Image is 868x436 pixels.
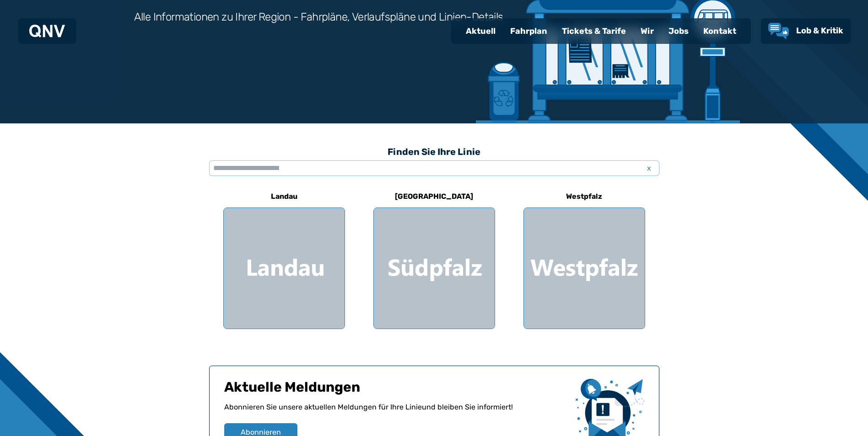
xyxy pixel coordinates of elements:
a: Wir [633,19,661,43]
h6: Westpfalz [562,189,606,204]
span: x [643,163,656,174]
a: Tickets & Tarife [555,19,633,43]
h6: Landau [267,189,301,204]
h3: Alle Informationen zu Ihrer Region - Fahrpläne, Verlaufspläne und Linien-Details [134,10,503,24]
h6: [GEOGRAPHIC_DATA] [391,189,477,204]
a: [GEOGRAPHIC_DATA] Region Südpfalz [373,186,495,329]
img: QNV Logo [29,25,65,37]
a: Westpfalz Region Westpfalz [523,186,645,329]
h3: Finden Sie Ihre Linie [209,142,659,162]
a: Landau Region Landau [223,186,345,329]
a: Fahrplan [503,19,555,43]
a: Kontakt [696,19,744,43]
span: Lob & Kritik [796,26,843,36]
a: Lob & Kritik [768,23,843,39]
p: Abonnieren Sie unsere aktuellen Meldungen für Ihre Linie und bleiben Sie informiert! [224,402,568,423]
a: QNV Logo [29,22,65,40]
a: Jobs [661,19,696,43]
a: Aktuell [458,19,503,43]
h1: Aktuelle Meldungen [224,379,568,402]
